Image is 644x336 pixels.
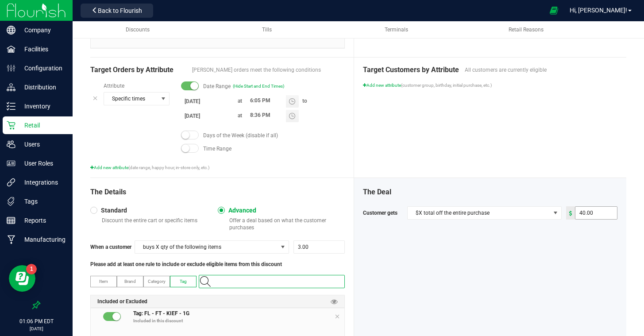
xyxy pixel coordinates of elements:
[181,96,234,107] input: Start Date
[401,83,492,88] span: (customer group, birthday, initial purchase, etc.)
[133,317,345,324] p: Included in this discount
[363,187,617,197] div: The Deal
[234,98,246,104] span: at
[509,27,544,33] span: Retail Reasons
[124,279,136,284] span: Brand
[286,95,299,108] span: Toggle time list
[90,187,345,197] div: The Details
[262,27,272,33] span: Tills
[26,264,37,274] iframe: Resource center unread badge
[99,279,108,284] span: Item
[363,65,460,75] span: Target Customers by Attribute
[15,158,69,169] p: User Roles
[90,165,128,170] span: Add new attribute
[246,110,286,121] input: Toggle time list
[104,93,158,105] span: Specific times
[7,64,15,73] inline-svg: Configuration
[465,66,617,74] span: All customers are currently eligible
[9,265,35,292] iframe: Resource center
[203,82,231,90] span: Date Range
[15,25,69,35] p: Company
[294,241,344,253] input: Qty
[208,275,344,288] input: Search by tag name
[7,178,15,187] inline-svg: Integrations
[7,140,15,149] inline-svg: Users
[570,7,627,14] span: Hi, [PERSON_NAME]!
[90,243,135,251] span: When a customer
[32,301,41,309] label: Pin the sidebar to full width on large screens
[97,206,127,214] span: Standard
[104,82,172,90] label: Attribute
[331,297,338,306] span: Preview
[15,177,69,188] p: Integrations
[203,145,231,153] span: Time Range
[7,216,15,225] inline-svg: Reports
[7,159,15,168] inline-svg: User Roles
[7,121,15,130] inline-svg: Retail
[90,260,282,268] span: Please add at least one rule to include or exclude eligible items from this discount
[15,139,69,150] p: Users
[7,102,15,111] inline-svg: Inventory
[7,83,15,92] inline-svg: Distribution
[234,112,246,119] span: at
[15,63,69,73] p: Configuration
[7,26,15,35] inline-svg: Company
[15,196,69,207] p: Tags
[15,101,69,112] p: Inventory
[246,95,286,106] input: Toggle time list
[544,2,564,19] span: Open Ecommerce Menu
[363,83,401,88] span: Add new attribute
[135,241,278,253] span: buys X qty of the following items
[128,165,209,170] span: (date range, happy hour, in-store only, etc.)
[15,215,69,226] p: Reports
[225,206,256,214] span: Advanced
[233,83,284,89] span: (Hide Start and End Times)
[7,235,15,244] inline-svg: Manufacturing
[363,209,407,217] span: Customer gets
[98,217,218,224] p: Discount the entire cart or specific items
[335,311,340,322] span: Remove
[4,325,69,332] p: [DATE]
[385,27,408,33] span: Terminals
[180,279,187,284] span: Tag
[91,295,344,308] div: Included or Excluded
[286,110,299,122] span: Toggle time list
[126,27,150,33] span: Discounts
[575,207,617,219] input: Discount
[4,317,69,325] p: 01:06 PM EDT
[7,45,15,54] inline-svg: Facilities
[226,217,345,231] p: Offer a deal based on what the customer purchases
[148,279,166,284] span: Category
[7,197,15,206] inline-svg: Tags
[15,120,69,131] p: Retail
[90,65,188,75] span: Target Orders by Attribute
[15,234,69,245] p: Manufacturing
[200,276,211,287] inline-svg: Search
[81,4,153,18] button: Back to Flourish
[192,66,345,74] span: [PERSON_NAME] orders meet the following conditions
[181,110,234,121] input: End Date
[299,98,311,104] span: to
[203,131,278,139] span: Days of the Week (disable if all)
[98,7,142,14] span: Back to Flourish
[408,207,550,219] span: $X total off the entire purchase
[15,82,69,93] p: Distribution
[15,44,69,54] p: Facilities
[133,309,189,317] span: Tag: FL - FT - KIEF - 1G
